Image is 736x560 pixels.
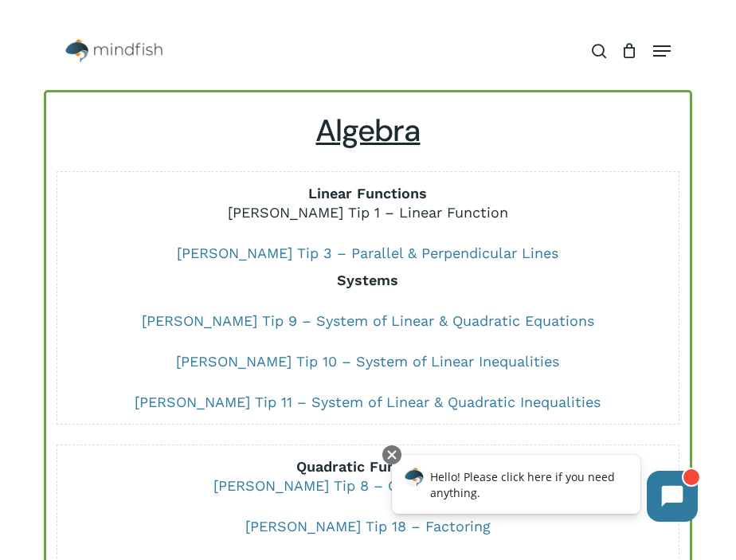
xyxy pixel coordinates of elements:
[245,518,491,535] a: [PERSON_NAME] Tip 18 – Factoring
[375,442,714,538] iframe: Chatbot
[315,111,420,151] u: Algebra
[296,458,440,475] strong: Quadratic Functions
[653,43,671,59] a: Navigation Menu
[228,204,508,221] a: [PERSON_NAME] Tip 1 – Linear Function
[213,477,522,494] a: [PERSON_NAME] Tip 8 – Quadratic Function
[44,31,691,71] header: Main Menu
[177,245,558,261] a: [PERSON_NAME] Tip 3 – Parallel & Perpendicular Lines
[142,312,594,329] a: [PERSON_NAME] Tip 9 – System of Linear & Quadratic Equations
[65,39,162,63] img: Mindfish Test Prep & Academics
[614,31,645,71] a: Cart
[176,353,559,370] a: [PERSON_NAME] Tip 10 – System of Linear Inequalities
[135,394,601,410] a: [PERSON_NAME] Tip 11 – System of Linear & Quadratic Inequalities
[308,185,427,202] strong: Linear Functions
[337,272,398,288] b: Systems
